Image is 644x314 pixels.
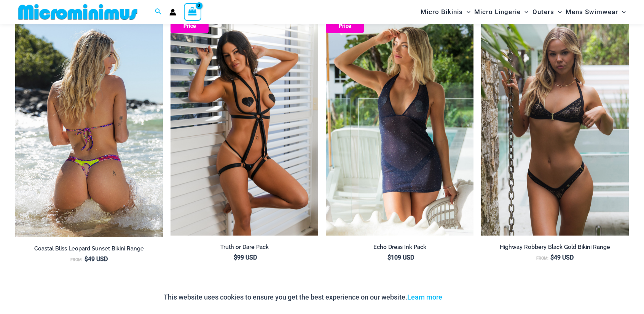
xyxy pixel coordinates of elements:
[419,2,472,22] a: Micro BikinisMenu ToggleMenu Toggle
[171,244,318,251] h2: Truth or Dare Pack
[387,254,414,261] bdi: 109 USD
[84,255,108,263] bdi: 49 USD
[521,2,528,22] span: Menu Toggle
[15,14,163,237] img: Coastal Bliss Leopard Sunset 3171 Tri Top 4371 Thong Bikini 07v2
[15,3,140,21] img: MM SHOP LOGO FLAT
[550,254,574,261] bdi: 49 USD
[407,293,442,301] a: Learn more
[550,254,554,261] span: $
[234,254,257,261] bdi: 99 USD
[554,2,562,22] span: Menu Toggle
[474,2,521,22] span: Micro Lingerie
[531,2,564,22] a: OutersMenu ToggleMenu Toggle
[15,245,163,255] a: Coastal Bliss Leopard Sunset Bikini Range
[536,256,548,261] span: From:
[171,244,318,253] a: Truth or Dare Pack
[472,2,530,22] a: Micro LingerieMenu ToggleMenu Toggle
[169,9,176,16] a: Account icon link
[84,255,88,263] span: $
[481,14,629,236] img: Highway Robbery Black Gold 359 Clip Top 439 Clip Bottom 01v2
[481,244,629,253] a: Highway Robbery Black Gold Bikini Range
[164,292,442,303] p: This website uses cookies to ensure you get the best experience on our website.
[171,14,318,236] a: Truth or Dare Black 1905 Bodysuit 611 Micro 07 Truth or Dare Black 1905 Bodysuit 611 Micro 06Trut...
[421,2,463,22] span: Micro Bikinis
[155,7,162,17] a: Search icon link
[184,3,201,21] a: View Shopping Cart, empty
[448,288,480,306] button: Accept
[326,14,473,236] a: Echo Ink 5671 Dress 682 Thong 07 Echo Ink 5671 Dress 682 Thong 08Echo Ink 5671 Dress 682 Thong 08
[618,2,626,22] span: Menu Toggle
[171,14,318,236] img: Truth or Dare Black 1905 Bodysuit 611 Micro 07
[564,2,628,22] a: Mens SwimwearMenu ToggleMenu Toggle
[171,19,209,29] b: Special Pack Price
[566,2,618,22] span: Mens Swimwear
[326,244,473,251] h2: Echo Dress Ink Pack
[326,14,473,236] img: Echo Ink 5671 Dress 682 Thong 07
[532,2,554,22] span: Outers
[481,14,629,236] a: Highway Robbery Black Gold 359 Clip Top 439 Clip Bottom 01v2Highway Robbery Black Gold 359 Clip T...
[326,244,473,253] a: Echo Dress Ink Pack
[15,245,163,252] h2: Coastal Bliss Leopard Sunset Bikini Range
[70,257,83,262] span: From:
[481,244,629,251] h2: Highway Robbery Black Gold Bikini Range
[326,19,364,29] b: Special Pack Price
[387,254,391,261] span: $
[463,2,470,22] span: Menu Toggle
[418,1,629,23] nav: Site Navigation
[15,14,163,237] a: Coastal Bliss Leopard Sunset 3171 Tri Top 4371 Thong Bikini 06Coastal Bliss Leopard Sunset 3171 T...
[234,254,237,261] span: $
